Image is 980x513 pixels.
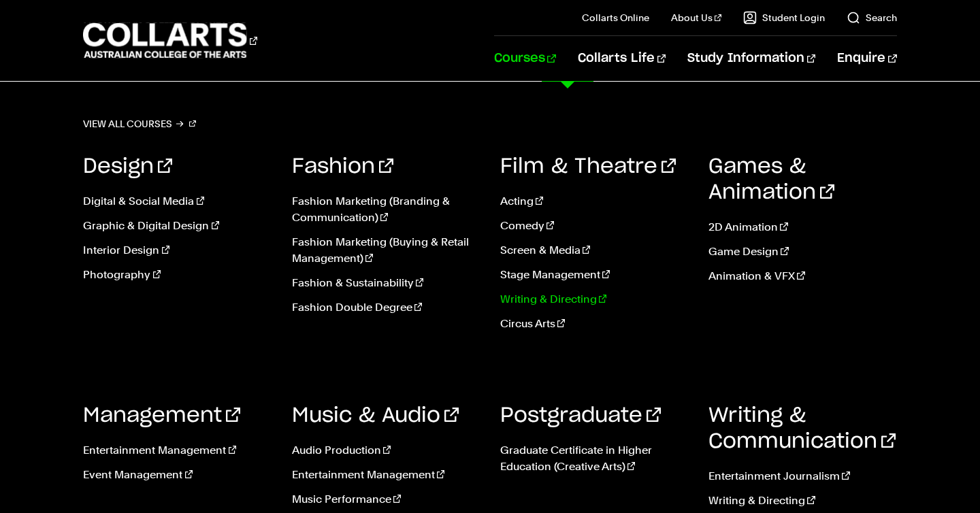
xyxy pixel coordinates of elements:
a: About Us [671,11,721,24]
a: Fashion Marketing (Branding & Communication) [292,193,480,226]
a: Entertainment Management [292,467,480,483]
a: Design [83,156,172,177]
a: Collarts Life [578,36,666,81]
a: Acting [500,193,688,210]
a: Film & Theatre [500,156,676,177]
div: Go to homepage [83,21,257,60]
a: Search [847,11,897,24]
a: Writing & Directing [500,291,688,308]
a: Circus Arts [500,316,688,332]
a: Postgraduate [500,406,661,426]
a: Interior Design [83,242,271,259]
a: Animation & VFX [708,268,896,284]
a: Collarts Online [582,11,649,24]
a: Comedy [500,218,688,234]
a: Management [83,406,240,426]
a: Music & Audio [292,406,459,426]
a: Entertainment Management [83,442,271,459]
a: Fashion [292,156,393,177]
a: 2D Animation [708,219,896,235]
a: Writing & Directing [708,493,896,509]
a: Enquire [837,36,896,81]
a: Entertainment Journalism [708,468,896,484]
a: Games & Animation [708,156,834,203]
a: Event Management [83,467,271,483]
a: Music Performance [292,491,480,508]
a: Fashion & Sustainability [292,275,480,291]
a: Graduate Certificate in Higher Education (Creative Arts) [500,442,688,475]
a: Study Information [687,36,815,81]
a: Stage Management [500,267,688,283]
a: View all courses [83,114,196,133]
a: Game Design [708,244,896,260]
a: Student Login [743,11,825,24]
a: Graphic & Digital Design [83,218,271,234]
a: Writing & Communication [708,406,896,452]
a: Fashion Marketing (Buying & Retail Management) [292,234,480,267]
a: Fashion Double Degree [292,299,480,316]
a: Screen & Media [500,242,688,259]
a: Audio Production [292,442,480,459]
a: Digital & Social Media [83,193,271,210]
a: Photography [83,267,271,283]
a: Courses [494,36,556,81]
